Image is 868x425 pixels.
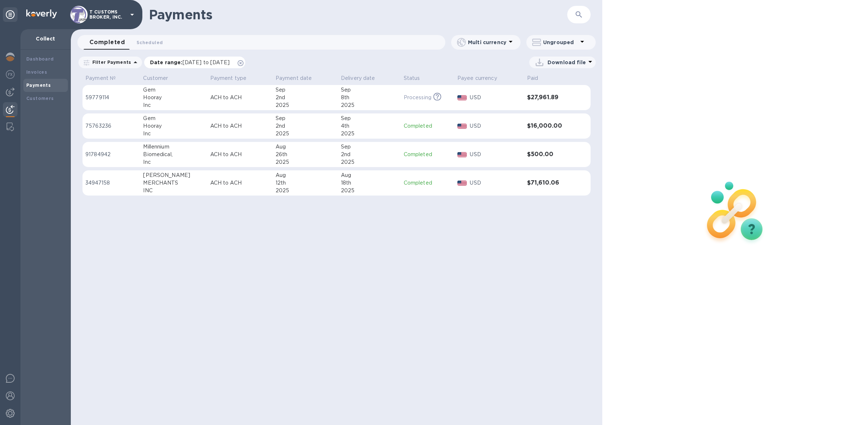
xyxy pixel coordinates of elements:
[210,94,270,101] p: ACH to ACH
[341,179,398,187] div: 18th
[470,151,521,158] p: USD
[468,39,506,46] p: Multi currency
[341,187,398,194] div: 2025
[85,74,125,82] span: Payment №
[470,122,521,130] p: USD
[527,151,573,158] h3: $500.00
[210,179,270,187] p: ACH to ACH
[341,74,375,82] p: Delivery date
[527,74,548,82] span: Paid
[276,158,335,166] div: 2025
[26,9,57,18] img: Logo
[457,124,467,129] img: USD
[210,74,247,82] p: Payment type
[276,187,335,194] div: 2025
[341,151,398,158] div: 2nd
[143,115,204,122] div: Gem
[26,69,47,75] b: Invoices
[341,158,398,166] div: 2025
[276,74,312,82] p: Payment date
[341,86,398,94] div: Sep
[527,94,573,101] h3: $27,961.89
[527,74,538,82] p: Paid
[85,122,137,130] p: 75763236
[3,7,18,22] div: Unpin categories
[341,171,398,179] div: Aug
[150,59,233,66] p: Date range :
[143,158,204,166] div: Inc
[143,143,204,151] div: Millennium
[404,74,420,82] p: Status
[149,7,567,22] h1: Payments
[457,95,467,100] img: USD
[143,101,204,109] div: Inc
[341,122,398,130] div: 4th
[143,130,204,138] div: Inc
[210,151,270,158] p: ACH to ACH
[143,74,177,82] span: Customer
[210,74,256,82] span: Payment type
[89,59,131,65] p: Filter Payments
[85,74,116,82] p: Payment №
[143,86,204,94] div: Gem
[457,152,467,157] img: USD
[276,122,335,130] div: 2nd
[276,130,335,138] div: 2025
[470,179,521,187] p: USD
[276,101,335,109] div: 2025
[457,74,507,82] span: Payee currency
[26,96,54,101] b: Customers
[137,39,163,46] span: Scheduled
[144,57,245,68] div: Date range:[DATE] to [DATE]
[210,122,270,130] p: ACH to ACH
[276,151,335,158] div: 26th
[26,82,51,88] b: Payments
[26,35,65,42] p: Collect
[543,39,578,46] p: Ungrouped
[341,101,398,109] div: 2025
[6,70,15,79] img: Foreign exchange
[276,171,335,179] div: Aug
[341,130,398,138] div: 2025
[276,94,335,101] div: 2nd
[143,179,204,187] div: MERCHANTS
[276,86,335,94] div: Sep
[527,123,573,130] h3: $16,000.00
[341,94,398,101] div: 8th
[404,179,452,187] p: Completed
[183,59,230,65] span: [DATE] to [DATE]
[85,179,137,187] p: 34947158
[341,115,398,122] div: Sep
[404,122,452,130] p: Completed
[143,171,204,179] div: [PERSON_NAME]
[89,37,125,47] span: Completed
[89,9,126,20] p: T CUSTOMS BROKER, INC.
[404,151,452,158] p: Completed
[341,74,385,82] span: Delivery date
[457,74,497,82] p: Payee currency
[26,56,54,62] b: Dashboard
[276,74,322,82] span: Payment date
[457,181,467,186] img: USD
[143,187,204,194] div: INC
[276,179,335,187] div: 12th
[470,94,521,101] p: USD
[548,59,586,66] p: Download file
[404,74,430,82] span: Status
[143,94,204,101] div: Hooray
[341,143,398,151] div: Sep
[85,94,137,101] p: 59779114
[276,143,335,151] div: Aug
[404,94,431,101] p: Processing
[527,179,573,186] h3: $71,610.06
[143,151,204,158] div: Biomedical,
[276,115,335,122] div: Sep
[85,151,137,158] p: 91784942
[143,74,168,82] p: Customer
[143,122,204,130] div: Hooray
